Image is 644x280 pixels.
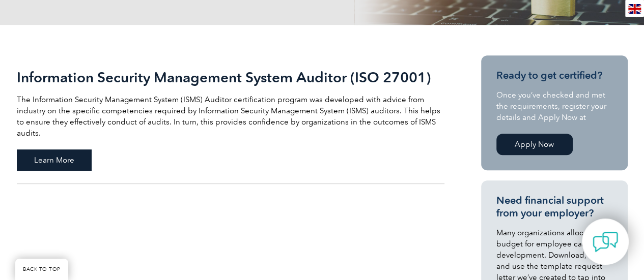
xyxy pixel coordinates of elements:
a: BACK TO TOP [15,259,68,280]
h2: Information Security Management System Auditor (ISO 27001) [17,69,444,85]
a: Apply Now [496,134,573,155]
p: Once you’ve checked and met the requirements, register your details and Apply Now at [496,89,612,123]
h3: Need financial support from your employer? [496,194,612,220]
a: Information Security Management System Auditor (ISO 27001) The Information Security Management Sy... [17,55,444,184]
span: Learn More [17,149,92,171]
img: contact-chat.png [593,229,618,255]
img: en [628,4,641,14]
h3: Ready to get certified? [496,69,612,82]
p: The Information Security Management System (ISMS) Auditor certification program was developed wit... [17,94,444,139]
